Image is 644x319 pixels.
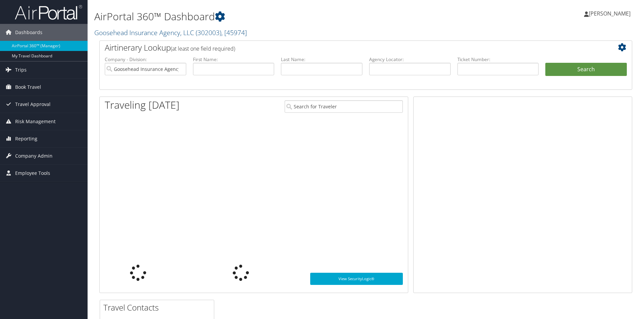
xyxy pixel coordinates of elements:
[105,98,180,112] h1: Traveling [DATE]
[584,3,637,24] a: [PERSON_NAME]
[103,302,214,313] h2: Travel Contacts
[105,42,582,53] h2: Airtinerary Lookup
[105,56,186,63] label: Company - Division:
[15,61,27,78] span: Trips
[589,10,631,17] span: [PERSON_NAME]
[15,130,37,147] span: Reporting
[221,28,247,37] span: , [ 45974 ]
[285,100,403,113] input: Search for Traveler
[15,4,82,20] img: airportal-logo.png
[171,45,235,52] span: (at least one field required)
[94,28,247,37] a: Goosehead Insurance Agency, LLC
[15,96,51,113] span: Travel Approval
[545,63,627,76] button: Search
[457,56,539,63] label: Ticket Number:
[196,28,221,37] span: ( 302003 )
[15,79,41,96] span: Book Travel
[15,165,50,182] span: Employee Tools
[15,148,53,164] span: Company Admin
[369,56,451,63] label: Agency Locator:
[193,56,275,63] label: First Name:
[15,24,42,41] span: Dashboards
[281,56,362,63] label: Last Name:
[15,113,56,130] span: Risk Management
[94,9,456,24] h1: AirPortal 360™ Dashboard
[310,273,403,285] a: View SecurityLogic®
